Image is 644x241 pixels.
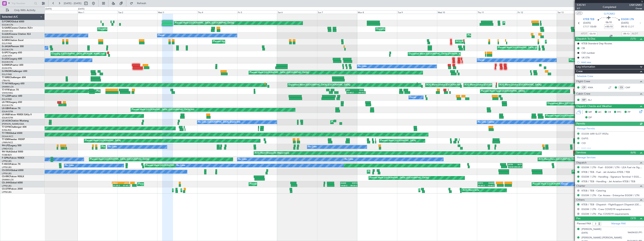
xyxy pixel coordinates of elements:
[629,7,642,10] span: Owner
[515,163,522,166] div: RJTT
[2,64,23,66] a: G-ENRGPraetor 600
[2,114,9,116] span: LX-INB
[632,32,638,36] span: ALDT
[356,91,365,94] div: 05:15 Z
[2,126,10,128] span: T7-DYN
[368,169,427,175] div: Planned Maint [GEOGRAPHIC_DATA] ([GEOGRAPHIC_DATA])
[2,70,11,72] span: G-VNOR
[2,33,10,35] span: G-LEAX
[628,25,634,29] span: ELDT
[621,21,629,25] span: [DATE]
[588,110,592,114] span: MF
[2,95,10,97] span: T7-LZZI
[2,70,27,72] a: G-VNORChallenger 650
[238,157,247,162] div: No Crew
[2,132,10,134] span: T7-TRX
[10,9,40,12] span: Only With Activity
[582,231,588,234] span: [DATE]
[331,119,390,125] div: Planned Maint [GEOGRAPHIC_DATA] ([GEOGRAPHIC_DATA])
[2,33,31,35] a: G-LEAXCessna Citation XLS
[97,88,159,94] div: Planned Maint [GEOGRAPHIC_DATA] ([GEOGRAPHIC_DATA] Intl)
[577,156,596,160] a: Manage Services
[2,95,22,97] a: T7-LZZIPraetor 600
[478,119,494,125] div: No Crew Chester
[2,30,13,32] a: EGNR/CEG
[629,3,642,7] span: LNX12MO
[2,147,13,150] a: LFMD/CEQ
[2,154,12,156] a: FCBB/BZV
[581,61,642,64] div: Add new
[2,163,10,165] span: F-HECD
[134,2,150,5] span: Refresh
[108,144,117,150] div: No Crew
[397,10,437,14] div: Tue 9
[52,51,105,57] div: Cleaning [GEOGRAPHIC_DATA] ([PERSON_NAME] Intl)
[2,67,12,70] a: EGSS/STN
[557,10,597,14] div: Sat 13
[588,98,596,102] a: ALJ
[357,10,397,14] div: Mon 8
[2,54,12,57] a: LGAV/ATH
[539,157,578,162] div: AOG Maint Paris ([GEOGRAPHIC_DATA])
[2,23,13,26] a: EGGW/LTN
[2,160,12,163] a: LFPB/LBG
[2,61,13,63] a: EGGW/LTN
[2,141,13,144] a: LFMN/NCE
[237,10,277,14] div: Fri 5
[213,39,272,44] div: Planned Maint [GEOGRAPHIC_DATA] ([GEOGRAPHIC_DATA])
[576,79,590,84] span: Flight Crew
[138,181,197,187] div: Planned Maint [GEOGRAPHIC_DATA] ([GEOGRAPHIC_DATA])
[175,20,234,26] div: Planned Maint [GEOGRAPHIC_DATA] ([GEOGRAPHIC_DATA])
[2,27,11,29] span: G-GARE
[2,101,10,103] span: LX-TRO
[2,120,11,122] span: LX-AOA
[486,184,494,187] div: 10:45 Z
[2,89,19,91] a: T7-FFIFalcon 7X
[2,79,10,82] a: LTBA/ISL
[182,188,226,193] div: Planned Maint [GEOGRAPHIC_DATA] (Ataturk)
[2,104,13,107] a: EGGW/LTN
[349,182,357,184] div: KSFO
[277,10,317,14] div: Sat 6
[45,8,52,11] div: [DATE]
[308,144,317,150] div: No Crew
[630,216,636,220] span: (3/3)
[2,42,12,45] a: EGLF/FAB
[628,110,630,114] span: FP
[370,175,429,181] div: Planned Maint [GEOGRAPHIC_DATA] ([GEOGRAPHIC_DATA])
[2,83,24,85] a: T7-N1960Legacy 650
[2,116,13,119] a: EDLW/DTM
[177,163,185,168] div: No Crew
[345,157,353,162] div: No Crew
[250,181,309,187] div: Planned Maint [GEOGRAPHIC_DATA] ([GEOGRAPHIC_DATA])
[2,157,10,159] span: F-GPNJ
[561,181,568,187] div: Owner
[2,145,21,147] a: 9H-LPZLegacy 500
[2,76,26,79] a: T7-BREChallenger 604
[78,8,84,11] div: [DATE]
[508,163,515,166] div: UGTB
[617,110,621,114] span: FFC
[533,181,592,187] div: Planned Maint [GEOGRAPHIC_DATA] ([GEOGRAPHIC_DATA])
[477,10,517,14] div: Thu 11
[509,166,515,168] div: 18:50 Z
[2,114,32,116] a: LX-INBFalcon 900EX EASy II
[2,188,10,190] span: CS-DTR
[498,45,557,51] div: Planned Maint [GEOGRAPHIC_DATA] ([GEOGRAPHIC_DATA])
[463,188,479,193] div: AOG Maint Sofia
[2,182,23,184] a: CS-JHHGlobal 6000
[2,163,20,165] a: F-HECDFalcon 7X
[582,42,612,45] div: KTEB Standard Dep Routes
[486,182,494,184] div: EHAM
[582,166,642,169] a: EGGW / LTN - Fuel - EGGW / LTN - LEA Fuel via Signature in EGGW
[582,170,630,174] a: KTEB / TEB - Fuel - Jet Aviation KTEB / TEB
[582,51,595,54] div: CID number
[577,7,586,10] span: 5/7
[2,110,13,113] a: EDLW/DTM
[347,91,356,94] div: 17:40 Z
[2,166,12,169] a: LFPB/LBG
[4,7,41,13] button: Only With Activity
[478,182,486,184] div: KSFO
[2,175,24,178] a: CS-RRCFalcon 900LX
[2,73,12,76] a: EGLF/FAB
